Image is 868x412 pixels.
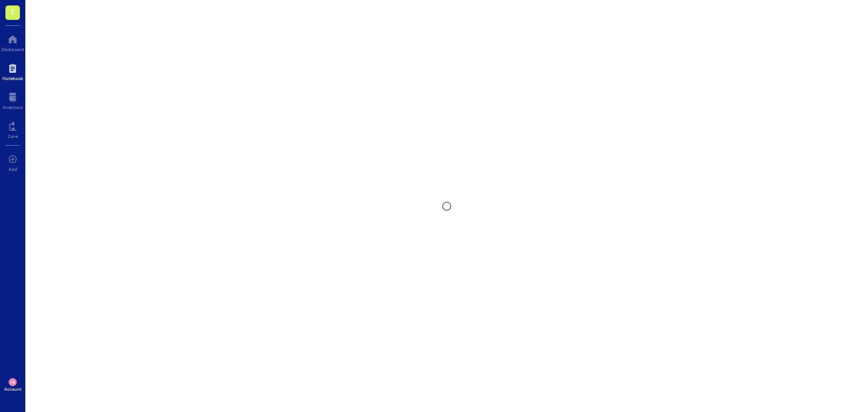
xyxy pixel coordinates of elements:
[1,32,24,52] a: Dashboard
[9,166,17,172] div: Add
[10,380,14,384] span: MB
[3,104,23,110] div: Inventory
[4,386,22,392] div: Account
[8,119,18,139] a: Core
[1,47,24,52] div: Dashboard
[2,61,23,81] a: Notebook
[8,133,18,139] div: Core
[2,76,23,81] div: Notebook
[10,6,15,17] span: T
[3,90,23,110] a: Inventory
